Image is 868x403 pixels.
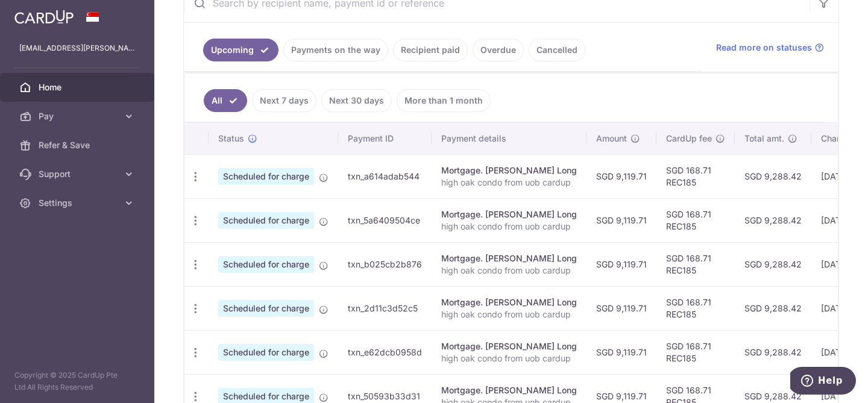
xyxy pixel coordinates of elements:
div: Mortgage. [PERSON_NAME] Long [441,164,577,177]
span: Scheduled for charge [218,300,314,317]
p: high oak condo from uob cardup [441,264,577,276]
a: Next 30 days [321,89,392,112]
td: txn_a614adab544 [338,154,432,198]
a: Overdue [473,39,524,61]
td: SGD 9,119.71 [587,154,656,198]
td: SGD 9,119.71 [587,242,656,286]
span: Status [218,133,244,145]
span: Scheduled for charge [218,256,314,273]
a: More than 1 month [397,89,491,112]
div: Mortgage. [PERSON_NAME] Long [441,252,577,264]
span: CardUp fee [666,133,712,145]
iframe: Opens a widget where you can find more information [790,367,856,397]
td: SGD 168.71 REC185 [656,242,735,286]
a: Recipient paid [393,39,468,61]
td: SGD 168.71 REC185 [656,154,735,198]
p: [EMAIL_ADDRESS][PERSON_NAME][DOMAIN_NAME] [19,42,135,54]
p: high oak condo from uob cardup [441,308,577,320]
a: Payments on the way [283,39,388,61]
td: SGD 168.71 REC185 [656,198,735,242]
div: Mortgage. [PERSON_NAME] Long [441,208,577,220]
span: Scheduled for charge [218,168,314,185]
td: txn_e62dcb0958d [338,330,432,374]
td: txn_b025cb2b876 [338,242,432,286]
span: Scheduled for charge [218,344,314,361]
a: Upcoming [203,39,278,61]
span: Amount [596,133,627,145]
span: Settings [39,197,118,209]
a: Next 7 days [252,89,316,112]
td: txn_2d11c3d52c5 [338,286,432,330]
span: Refer & Save [39,139,118,151]
span: Support [39,168,118,180]
div: Mortgage. [PERSON_NAME] Long [441,384,577,396]
td: SGD 9,119.71 [587,330,656,374]
span: Pay [39,110,118,122]
td: SGD 9,119.71 [587,286,656,330]
th: Payment details [432,123,587,154]
p: high oak condo from uob cardup [441,220,577,233]
td: SGD 9,288.42 [735,198,811,242]
span: Scheduled for charge [218,212,314,229]
a: Cancelled [529,39,585,61]
td: SGD 9,288.42 [735,242,811,286]
p: high oak condo from uob cardup [441,177,577,189]
th: Payment ID [338,123,432,154]
td: SGD 9,288.42 [735,330,811,374]
div: Mortgage. [PERSON_NAME] Long [441,296,577,308]
span: Home [39,81,118,93]
a: Read more on statuses [716,42,824,54]
div: Mortgage. [PERSON_NAME] Long [441,340,577,352]
span: Total amt. [744,133,784,145]
td: SGD 9,288.42 [735,286,811,330]
td: txn_5a6409504ce [338,198,432,242]
td: SGD 9,119.71 [587,198,656,242]
img: CardUp [14,10,74,24]
p: high oak condo from uob cardup [441,352,577,364]
td: SGD 168.71 REC185 [656,286,735,330]
span: Read more on statuses [716,42,812,54]
td: SGD 9,288.42 [735,154,811,198]
td: SGD 168.71 REC185 [656,330,735,374]
a: All [204,89,247,112]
